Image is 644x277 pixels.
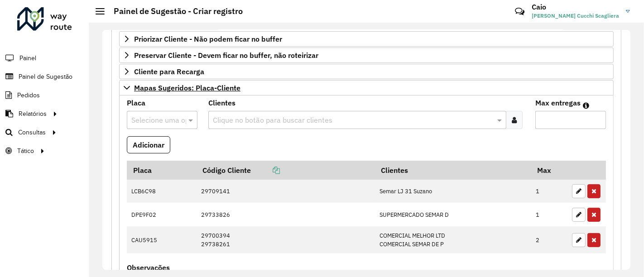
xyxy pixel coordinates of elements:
[197,203,375,226] td: 29733826
[208,97,235,108] label: Clientes
[375,203,531,226] td: SUPERMERCADO SEMAR D
[531,226,567,253] td: 2
[583,102,589,109] em: Máximo de clientes que serão colocados na mesma rota com os clientes informados
[134,68,204,75] span: Cliente para Recarga
[18,128,46,137] span: Consultas
[532,12,619,20] span: [PERSON_NAME] Cucchi Scagliera
[127,262,170,273] label: Observações
[127,226,197,253] td: CAU5915
[127,136,170,153] button: Adicionar
[375,161,531,180] th: Clientes
[127,161,197,180] th: Placa
[19,109,47,119] span: Relatórios
[119,48,614,63] a: Preservar Cliente - Devem ficar no buffer, não roteirizar
[510,2,529,21] a: Contato Rápido
[531,203,567,226] td: 1
[251,166,280,175] a: Copiar
[119,31,614,47] a: Priorizar Cliente - Não podem ficar no buffer
[105,6,243,16] h2: Painel de Sugestão - Criar registro
[375,226,531,253] td: COMERCIAL MELHOR LTD COMERCIAL SEMAR DE P
[375,180,531,203] td: Semar LJ 31 Suzano
[134,52,318,59] span: Preservar Cliente - Devem ficar no buffer, não roteirizar
[197,180,375,203] td: 29709141
[19,72,72,81] span: Painel de Sugestão
[197,226,375,253] td: 29700394 29738261
[127,203,197,226] td: DPE9F02
[119,80,614,96] a: Mapas Sugeridos: Placa-Cliente
[17,146,34,156] span: Tático
[197,161,375,180] th: Código Cliente
[134,35,282,43] span: Priorizar Cliente - Não podem ficar no buffer
[531,161,567,180] th: Max
[531,180,567,203] td: 1
[119,64,614,79] a: Cliente para Recarga
[127,97,145,108] label: Placa
[127,180,197,203] td: LCB6C98
[19,53,36,63] span: Painel
[17,91,40,100] span: Pedidos
[134,84,240,91] span: Mapas Sugeridos: Placa-Cliente
[535,97,581,108] label: Max entregas
[532,3,619,11] h3: Caio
